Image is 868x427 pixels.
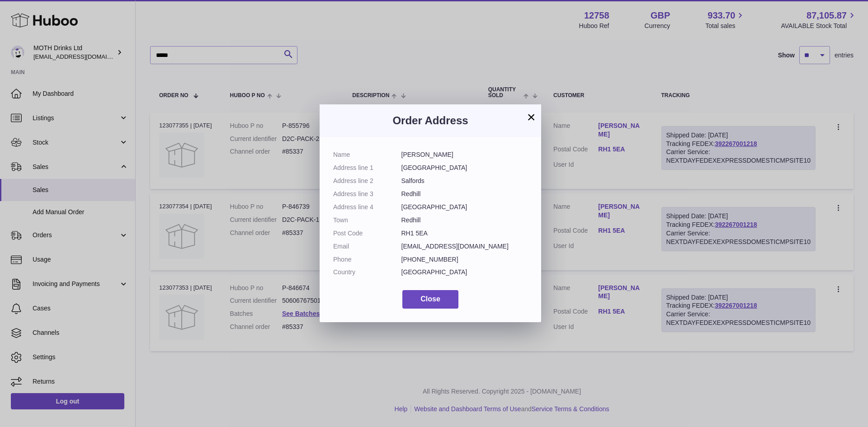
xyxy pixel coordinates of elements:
[333,242,401,251] dt: Email
[401,177,528,185] dd: Salfords
[333,150,401,159] dt: Name
[333,255,401,264] dt: Phone
[401,190,528,198] dd: Redhill
[401,255,528,264] dd: [PHONE_NUMBER]
[401,229,528,238] dd: RH1 5EA
[333,229,401,238] dt: Post Code
[401,164,528,172] dd: [GEOGRAPHIC_DATA]
[401,203,528,211] dd: [GEOGRAPHIC_DATA]
[333,113,528,128] h3: Order Address
[401,150,528,159] dd: [PERSON_NAME]
[401,242,528,251] dd: [EMAIL_ADDRESS][DOMAIN_NAME]
[333,216,401,225] dt: Town
[333,177,401,185] dt: Address line 2
[333,268,401,277] dt: Country
[333,164,401,172] dt: Address line 1
[526,112,537,122] button: ×
[333,190,401,198] dt: Address line 3
[333,203,401,211] dt: Address line 4
[402,290,458,309] button: Close
[401,216,528,225] dd: Redhill
[420,295,440,303] span: Close
[401,268,528,277] dd: [GEOGRAPHIC_DATA]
